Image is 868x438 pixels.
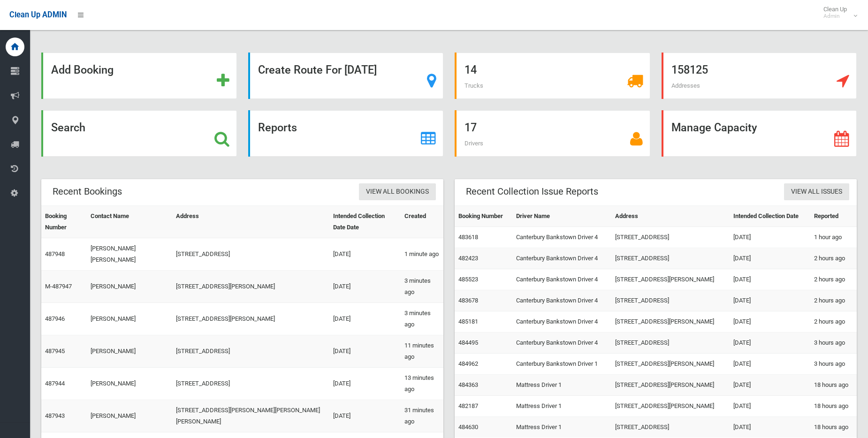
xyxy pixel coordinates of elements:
td: 2 hours ago [810,311,857,332]
a: 485181 [458,318,478,325]
a: 487946 [45,315,65,322]
td: [DATE] [730,311,810,332]
td: [STREET_ADDRESS] [611,290,730,311]
td: Canterbury Bankstown Driver 1 [512,354,611,375]
a: 484630 [458,423,478,430]
th: Booking Number [455,206,512,227]
span: Clean Up ADMIN [9,10,67,19]
header: Recent Collection Issue Reports [455,182,609,201]
strong: Manage Capacity [671,121,757,134]
th: Reported [810,206,857,227]
a: 483678 [458,297,478,304]
th: Created [401,206,443,238]
a: Reports [248,110,444,157]
th: Address [172,206,329,238]
a: 487944 [45,380,65,387]
td: [PERSON_NAME] [87,303,172,335]
td: Canterbury Bankstown Driver 4 [512,290,611,311]
td: [STREET_ADDRESS][PERSON_NAME] [611,354,730,375]
a: 158125 Addresses [662,53,857,99]
td: [DATE] [329,335,401,368]
td: [DATE] [730,332,810,354]
td: 13 minutes ago [401,368,443,400]
a: 17 Drivers [455,110,650,157]
td: 18 hours ago [810,396,857,417]
a: Manage Capacity [662,110,857,157]
header: Recent Bookings [41,182,133,201]
td: [STREET_ADDRESS][PERSON_NAME] [172,271,329,303]
a: 482187 [458,402,478,409]
strong: Add Booking [51,63,114,76]
td: [DATE] [730,354,810,375]
td: 1 hour ago [810,227,857,248]
td: 18 hours ago [810,417,857,438]
a: 14 Trucks [455,53,650,99]
td: [STREET_ADDRESS][PERSON_NAME][PERSON_NAME][PERSON_NAME] [172,400,329,432]
td: [STREET_ADDRESS][PERSON_NAME] [611,311,730,332]
td: 2 hours ago [810,290,857,311]
a: 482423 [458,255,478,262]
td: [PERSON_NAME] [PERSON_NAME] [87,238,172,271]
td: [STREET_ADDRESS] [611,417,730,438]
span: Trucks [464,82,483,89]
a: View All Issues [784,183,849,201]
a: 484495 [458,339,478,346]
th: Booking Number [41,206,87,238]
td: [DATE] [730,417,810,438]
span: Addresses [671,82,700,89]
a: 483618 [458,234,478,241]
td: [DATE] [730,396,810,417]
strong: 158125 [671,63,708,76]
td: [STREET_ADDRESS] [611,227,730,248]
td: [STREET_ADDRESS] [172,238,329,271]
a: 485523 [458,276,478,283]
th: Driver Name [512,206,611,227]
td: [DATE] [730,248,810,269]
td: [STREET_ADDRESS][PERSON_NAME] [611,396,730,417]
td: [DATE] [730,375,810,396]
strong: Reports [258,121,297,134]
td: [PERSON_NAME] [87,271,172,303]
td: [DATE] [730,290,810,311]
a: M-487947 [45,283,72,290]
strong: 14 [464,63,477,76]
td: [DATE] [329,400,401,432]
td: [DATE] [329,238,401,271]
strong: 17 [464,121,477,134]
a: 487943 [45,412,65,419]
td: [PERSON_NAME] [87,400,172,432]
a: View All Bookings [359,183,436,201]
span: Clean Up [819,6,856,20]
a: Create Route For [DATE] [248,53,444,99]
td: [DATE] [730,269,810,290]
small: Admin [823,13,847,20]
td: [DATE] [329,303,401,335]
td: [DATE] [329,368,401,400]
td: Mattress Driver 1 [512,396,611,417]
a: 487948 [45,250,65,257]
a: 487945 [45,347,65,355]
td: [PERSON_NAME] [87,335,172,368]
td: [PERSON_NAME] [87,368,172,400]
td: 2 hours ago [810,269,857,290]
a: Add Booking [41,53,237,99]
td: Mattress Driver 1 [512,417,611,438]
td: 18 hours ago [810,375,857,396]
a: Search [41,110,237,157]
td: 3 minutes ago [401,303,443,335]
td: 2 hours ago [810,248,857,269]
td: 11 minutes ago [401,335,443,368]
td: [STREET_ADDRESS][PERSON_NAME] [611,269,730,290]
td: 31 minutes ago [401,400,443,432]
td: [DATE] [329,271,401,303]
strong: Create Route For [DATE] [258,63,377,76]
td: Canterbury Bankstown Driver 4 [512,311,611,332]
th: Contact Name [87,206,172,238]
a: 484363 [458,381,478,388]
td: [STREET_ADDRESS][PERSON_NAME] [611,375,730,396]
td: Mattress Driver 1 [512,375,611,396]
td: Canterbury Bankstown Driver 4 [512,227,611,248]
td: 3 minutes ago [401,271,443,303]
strong: Search [51,121,85,134]
th: Address [611,206,730,227]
